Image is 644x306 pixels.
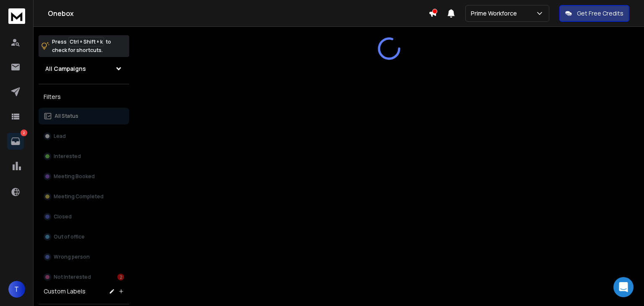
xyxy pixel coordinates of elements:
button: T [8,281,25,298]
div: Open Intercom Messenger [613,277,634,297]
p: Prime Workforce [471,9,520,18]
p: Press to check for shortcuts. [52,38,111,54]
h1: Onebox [48,8,428,18]
a: 2 [7,133,24,150]
h1: All Campaigns [45,65,86,73]
button: Get Free Credits [559,5,629,22]
img: logo [8,8,25,24]
h3: Custom Labels [44,287,86,296]
p: Get Free Credits [577,9,623,18]
button: All Campaigns [39,60,129,77]
p: 2 [21,130,27,136]
h3: Filters [39,91,129,103]
span: Ctrl + Shift + k [68,37,104,47]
